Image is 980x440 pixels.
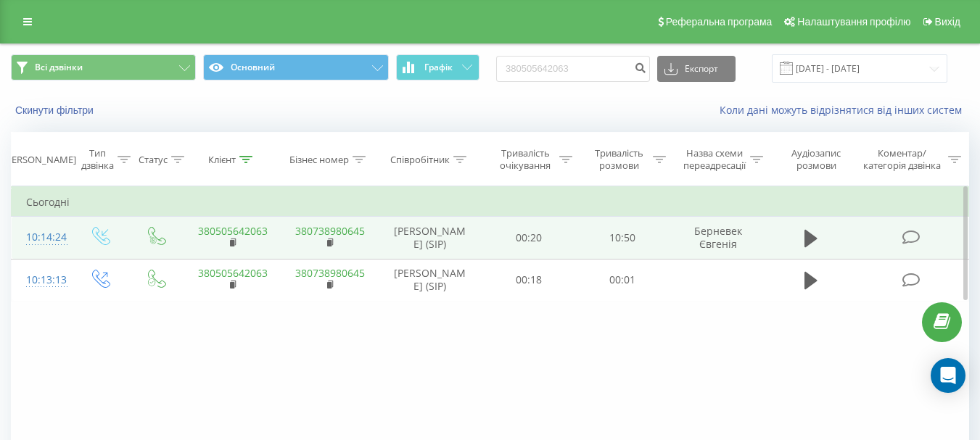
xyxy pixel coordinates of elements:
div: Статус [139,154,168,166]
div: Тривалість очікування [495,147,556,172]
a: 380738980645 [295,224,365,238]
div: Назва схеми переадресації [683,147,746,172]
td: Сьогодні [12,188,969,217]
div: Аудіозапис розмови [780,147,853,172]
div: Тривалість розмови [589,147,649,172]
button: Всі дзвінки [11,54,196,80]
div: Open Intercom Messenger [931,358,965,393]
td: [PERSON_NAME] (SIP) [378,217,482,259]
td: 10:50 [576,217,670,259]
a: 380505642063 [198,266,268,280]
div: Тип дзвінка [81,147,114,172]
span: Реферальна програма [666,16,773,28]
div: Бізнес номер [289,154,349,166]
button: Експорт [657,56,736,82]
td: 00:20 [482,217,576,259]
div: Співробітник [390,154,450,166]
a: 380505642063 [198,224,268,238]
td: 00:01 [576,259,670,301]
div: [PERSON_NAME] [3,154,76,166]
span: Всі дзвінки [35,62,83,73]
div: 10:14:24 [26,223,57,252]
span: Налаштування профілю [797,16,910,28]
button: Скинути фільтри [11,104,101,117]
a: Коли дані можуть відрізнятися вiд інших систем [720,103,969,117]
td: [PERSON_NAME] (SIP) [378,259,482,301]
div: Клієнт [208,154,236,166]
div: 10:13:13 [26,266,57,294]
div: Коментар/категорія дзвінка [860,147,944,172]
button: Основний [203,54,388,80]
input: Пошук за номером [496,56,650,82]
td: Берневек Євгенія [670,217,767,259]
span: Графік [424,62,453,72]
span: Вихід [935,16,960,28]
button: Графік [396,54,479,80]
a: 380738980645 [295,266,365,280]
td: 00:18 [482,259,576,301]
